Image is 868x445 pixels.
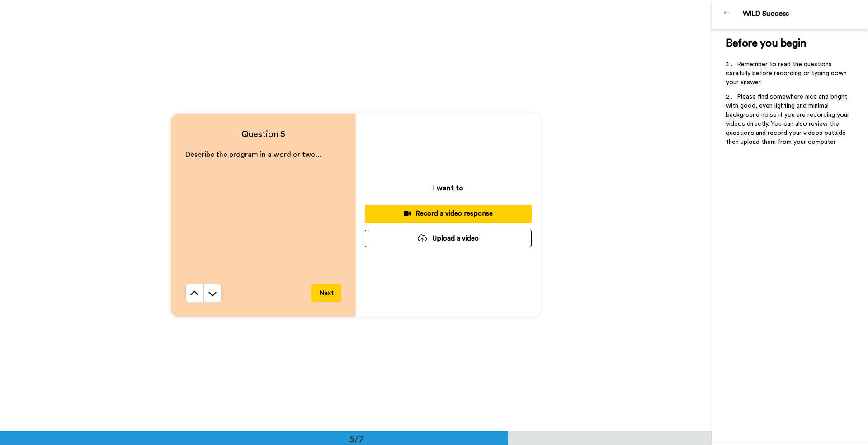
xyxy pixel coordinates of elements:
[365,205,532,222] button: Record a video response
[185,151,321,158] span: Describe the program in a word or two...
[726,94,851,145] span: Please find somewhere nice and bright with good, even lighting and minimal background noise if yo...
[726,38,806,49] span: Before you begin
[372,209,524,218] div: Record a video response
[311,284,341,302] button: Next
[433,183,463,194] p: I want to
[365,230,532,247] button: Upload a video
[185,128,341,141] h4: Question 5
[335,432,378,445] div: 5/7
[726,61,849,85] span: Remember to read the questions carefully before recording or typing down your answer.
[743,9,868,18] div: WILD Success
[717,4,738,25] img: Profile Image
